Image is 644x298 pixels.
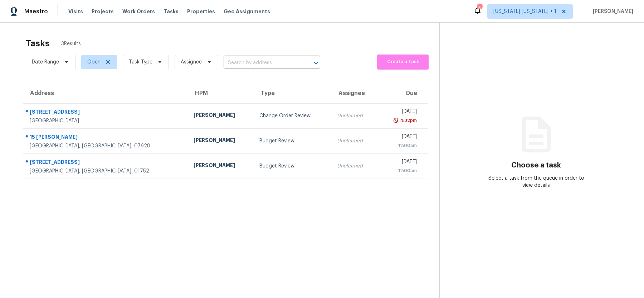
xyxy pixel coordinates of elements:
[254,83,331,103] th: Type
[383,133,417,142] div: [DATE]
[30,142,182,150] div: [GEOGRAPHIC_DATA], [GEOGRAPHIC_DATA], 07628
[337,137,372,145] div: Unclaimed
[259,162,326,170] div: Budget Review
[61,40,81,47] span: 3 Results
[122,8,155,15] span: Work Orders
[590,8,633,15] span: [PERSON_NAME]
[399,117,417,124] div: 4:32pm
[511,162,561,169] h3: Choose a task
[194,112,248,120] div: [PERSON_NAME]
[224,8,270,15] span: Geo Assignments
[68,8,83,15] span: Visits
[30,117,182,124] div: [GEOGRAPHIC_DATA]
[24,8,48,15] span: Maestro
[311,58,321,68] button: Open
[377,55,429,70] button: Create a Task
[383,108,417,117] div: [DATE]
[194,162,248,171] div: [PERSON_NAME]
[181,58,202,66] span: Assignee
[23,83,188,103] th: Address
[393,117,399,124] img: Overdue Alarm Icon
[32,58,59,66] span: Date Range
[331,83,377,103] th: Assignee
[377,83,428,103] th: Due
[187,8,215,15] span: Properties
[30,159,182,167] div: [STREET_ADDRESS]
[383,142,417,149] div: 12:00am
[337,162,372,170] div: Unclaimed
[129,58,152,66] span: Task Type
[26,40,50,47] h2: Tasks
[259,112,326,119] div: Change Order Review
[337,112,372,119] div: Unclaimed
[488,175,585,189] div: Select a task from the queue in order to view details
[381,58,425,66] span: Create a Task
[164,9,179,14] span: Tasks
[224,57,300,68] input: Search by address
[383,167,417,174] div: 12:00am
[259,137,326,145] div: Budget Review
[30,167,182,175] div: [GEOGRAPHIC_DATA], [GEOGRAPHIC_DATA], 01752
[30,108,182,117] div: [STREET_ADDRESS]
[188,83,254,103] th: HPM
[477,4,482,11] div: 5
[493,8,556,15] span: [US_STATE] [US_STATE] + 1
[30,133,182,142] div: 15 [PERSON_NAME]
[87,58,101,66] span: Open
[383,158,417,167] div: [DATE]
[92,8,114,15] span: Projects
[194,137,248,146] div: [PERSON_NAME]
